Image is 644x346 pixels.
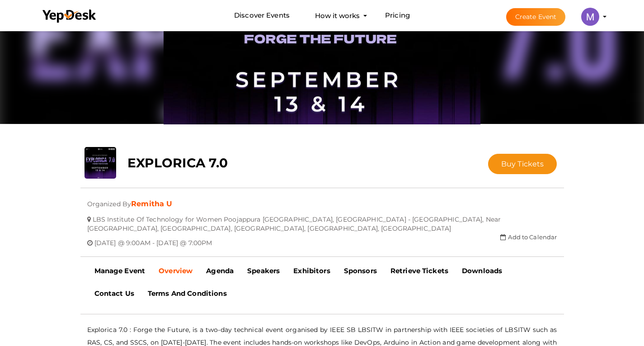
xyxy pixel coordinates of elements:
[390,266,448,275] b: Retrieve Tickets
[385,7,410,24] a: Pricing
[240,260,287,282] a: Speakers
[94,232,212,247] span: [DATE] @ 9:00AM - [DATE] @ 7:00PM
[344,266,377,275] b: Sponsors
[462,266,502,275] b: Downloads
[501,160,544,168] span: Buy Tickets
[159,266,193,275] b: Overview
[127,155,228,171] b: EXPLORICA 7.0
[312,7,362,24] button: How it works
[87,193,132,208] span: Organized By
[581,8,599,26] img: ACg8ocLi-W4A1slwMSvDnZB4beKJ4t1ofiGMjySt-hVVOywXRnBMgA=s100
[148,289,227,298] b: Terms And Conditions
[488,154,557,174] button: Buy Tickets
[141,282,234,305] a: Terms And Conditions
[337,260,384,282] a: Sponsors
[287,260,337,282] a: Exhibitors
[199,260,240,282] a: Agenda
[88,282,141,305] a: Contact Us
[506,8,566,26] button: Create Event
[293,266,330,275] b: Exhibitors
[94,289,134,298] b: Contact Us
[152,260,199,282] a: Overview
[94,266,146,275] b: Manage Event
[455,260,509,282] a: Downloads
[234,7,290,24] a: Discover Events
[247,266,280,275] b: Speakers
[131,199,172,208] a: Remitha U
[206,266,234,275] b: Agenda
[87,209,501,232] span: LBS Institute Of Technology for Women Poojappura [GEOGRAPHIC_DATA], [GEOGRAPHIC_DATA] - [GEOGRAPH...
[500,233,557,241] a: Add to Calendar
[88,260,152,282] a: Manage Event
